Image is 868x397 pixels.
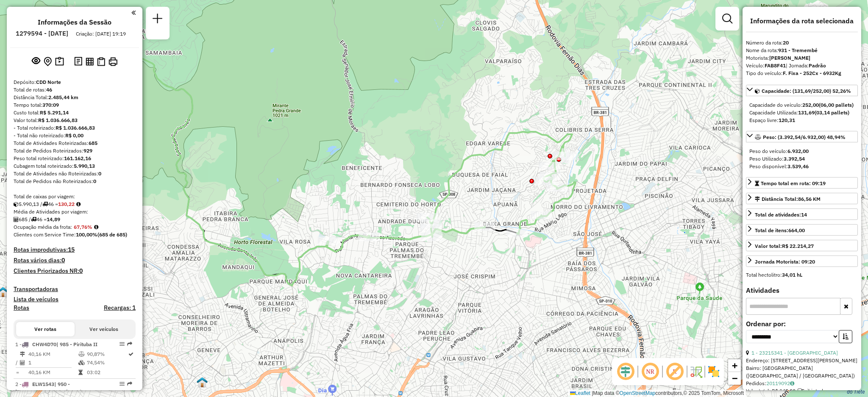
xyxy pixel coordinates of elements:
[640,361,660,382] span: Ocultar NR
[763,134,846,140] span: Peso: (3.392,54/6.932,00) 48,94%
[14,193,136,200] div: Total de caixas por viagem:
[755,227,805,234] div: Total de itens:
[746,319,858,329] label: Ordenar por:
[755,242,814,250] div: Valor total:
[72,30,129,38] div: Criação: [DATE] 19:19
[14,217,19,222] i: Total de Atividades
[131,8,136,17] a: Clique aqui para minimizar o painel
[14,139,136,147] div: Total de Atividades Roteirizadas:
[766,380,794,386] a: 20119092
[802,102,819,108] strong: 252,00
[746,387,858,395] div: Valor total: R$ 945,20
[15,341,97,347] span: 1 -
[56,341,97,347] span: | 985 - Pirituba II
[14,155,136,162] div: Peso total roteirizado:
[755,258,815,266] div: Jornada Motorista: 09:20
[14,109,136,117] div: Custo total:
[819,102,854,108] strong: (06,00 pallets)
[746,62,858,69] div: Veículo:
[801,211,807,218] strong: 14
[14,257,136,264] h4: Rotas vários dias:
[746,144,858,174] div: Peso: (3.392,54/6.932,00) 48,94%
[68,246,75,253] strong: 15
[53,55,66,68] button: Painel de Sugestão
[76,202,81,207] i: Meta Caixas/viagem: 157,50 Diferença: -27,28
[14,147,136,155] div: Total de Pedidos Roteirizados:
[78,352,85,357] i: % de utilização do peso
[64,155,91,161] strong: 161.162,16
[746,54,858,62] div: Motorista:
[14,170,136,178] div: Total de Atividades não Roteirizadas:
[94,225,98,230] em: Média calculada utilizando a maior ocupação (%Peso ou %Cubagem) de cada rota da sessão. Rotas cro...
[20,360,25,365] i: Total de Atividades
[74,224,92,230] strong: 67,76%
[778,47,818,53] strong: 931 - Tremembé
[755,195,821,203] div: Distância Total:
[30,55,42,68] button: Exibir sessão original
[14,132,136,139] div: - Total não roteirizado:
[779,117,795,123] strong: 120,31
[786,62,826,69] span: | Jornada:
[765,62,786,69] strong: FAB8F41
[120,381,125,386] em: Opções
[14,200,136,208] div: 5.990,13 / 46 =
[14,124,136,132] div: - Total roteirizado:
[809,62,826,69] strong: Padrão
[14,224,72,230] span: Ocupação média da frota:
[14,78,136,86] div: Depósito:
[14,286,136,293] h4: Transportadoras
[790,381,794,386] i: Observações
[79,267,83,275] strong: 0
[28,358,78,367] td: 1
[798,109,815,116] strong: 131,69
[746,357,858,364] div: Endereço: [STREET_ADDRESS][PERSON_NAME]
[42,55,53,68] button: Centralizar mapa no depósito ou ponto de apoio
[570,390,590,396] a: Leaflet
[749,109,854,117] div: Capacidade Utilizada:
[728,372,741,385] a: Zoom out
[783,39,789,46] strong: 20
[14,202,19,207] i: Cubagem total roteirizado
[746,98,858,128] div: Capacidade: (131,69/252,00) 52,26%
[89,140,97,146] strong: 685
[749,101,854,109] div: Capacidade do veículo:
[104,304,136,311] h4: Recargas: 1
[16,322,75,336] button: Ver rotas
[38,18,111,26] h4: Informações da Sessão
[14,101,136,109] div: Tempo total:
[14,86,136,94] div: Total de rotas:
[46,86,52,93] strong: 46
[620,390,656,396] a: OpenStreetMap
[592,390,593,396] span: |
[78,370,83,375] i: Tempo total em rota
[732,373,737,383] span: −
[746,380,858,387] div: Pedidos:
[86,350,128,358] td: 90,87%
[149,10,166,29] a: Nova sessão e pesquisa
[665,361,685,382] span: Exibir rótulo
[20,352,25,357] i: Distância Total
[14,304,29,311] h4: Rotas
[746,193,858,204] a: Distância Total:86,56 KM
[615,361,636,382] span: Ocultar deslocamento
[14,117,136,124] div: Valor total:
[14,216,136,223] div: 685 / 46 =
[40,109,69,116] strong: R$ 5.291,14
[746,69,858,77] div: Tipo do veículo:
[719,10,736,27] a: Exibir filtros
[749,163,854,170] div: Peso disponível:
[784,155,805,162] strong: 3.392,54
[127,381,132,386] em: Rota exportada
[32,381,54,387] span: ELW1543
[86,358,128,367] td: 74,54%
[762,88,851,94] span: Capacidade: (131,69/252,00) 52,26%
[127,341,132,347] em: Rota exportada
[728,359,741,372] a: Zoom in
[14,267,136,275] h4: Clientes Priorizados NR:
[56,125,95,131] strong: R$ 1.036.666,83
[107,56,119,68] button: Imprimir Rotas
[689,365,703,378] img: Fluxo de ruas
[31,217,36,222] i: Total de rotas
[72,55,84,68] button: Logs desbloquear sessão
[782,272,802,278] strong: 34,01 hL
